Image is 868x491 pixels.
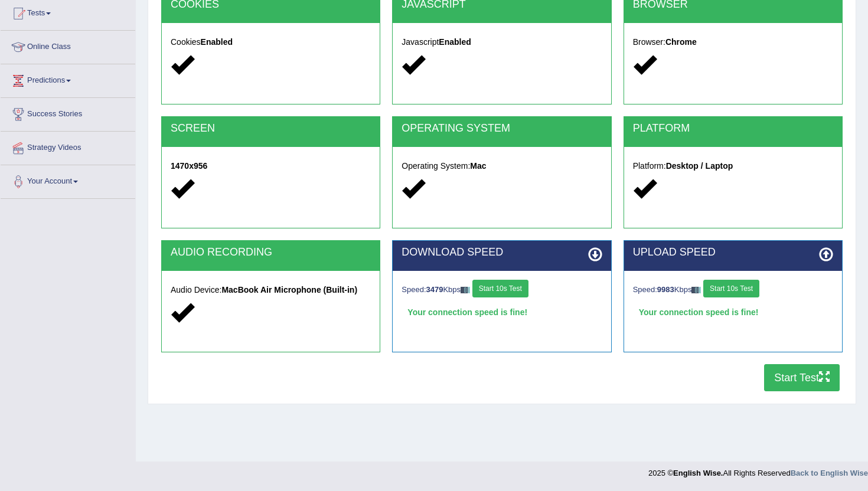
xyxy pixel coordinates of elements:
[461,287,470,293] img: ajax-loader-fb-connection.gif
[673,469,723,477] strong: English Wise.
[402,123,602,135] h2: OPERATING SYSTEM
[633,123,833,135] h2: PLATFORM
[171,286,371,294] h5: Audio Device:
[1,31,135,60] a: Online Class
[666,161,733,171] strong: Desktop / Laptop
[439,37,471,47] strong: Enabled
[1,98,135,127] a: Success Stories
[1,165,135,195] a: Your Account
[402,303,602,321] div: Your connection speed is fine!
[402,280,602,300] div: Speed: Kbps
[703,280,759,297] button: Start 10s Test
[791,469,868,477] a: Back to English Wise
[171,123,371,135] h2: SCREEN
[171,247,371,258] h2: AUDIO RECORDING
[633,280,833,300] div: Speed: Kbps
[633,162,833,171] h5: Platform:
[171,38,371,47] h5: Cookies
[657,285,674,294] strong: 9983
[633,303,833,321] div: Your connection speed is fine!
[426,285,443,294] strong: 3479
[472,280,528,297] button: Start 10s Test
[402,38,602,47] h5: Javascript
[633,38,833,47] h5: Browser:
[1,132,135,161] a: Strategy Videos
[648,461,868,479] div: 2025 © All Rights Reserved
[201,37,233,47] strong: Enabled
[691,287,701,293] img: ajax-loader-fb-connection.gif
[402,162,602,171] h5: Operating System:
[1,64,135,94] a: Predictions
[221,285,357,294] strong: MacBook Air Microphone (Built-in)
[171,161,207,171] strong: 1470x956
[402,247,602,258] h2: DOWNLOAD SPEED
[470,161,486,171] strong: Mac
[633,247,833,258] h2: UPLOAD SPEED
[764,364,840,391] button: Start Test
[665,37,697,47] strong: Chrome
